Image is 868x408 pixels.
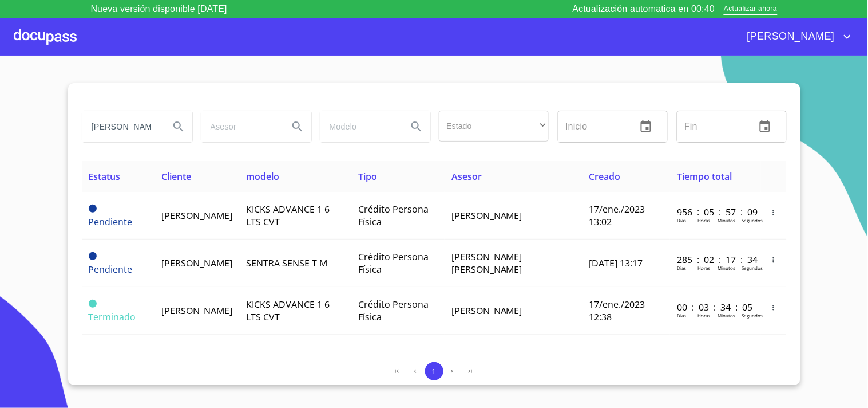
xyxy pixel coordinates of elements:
[246,298,330,323] span: KICKS ADVANCE 1 6 LTS CVT
[161,170,191,183] span: Cliente
[742,217,763,223] p: Segundos
[677,217,686,223] p: Dias
[89,300,97,308] span: Terminado
[89,215,133,228] span: Pendiente
[246,170,279,183] span: modelo
[697,312,710,319] p: Horas
[82,111,160,142] input: search
[403,113,430,140] button: Search
[451,250,522,276] span: [PERSON_NAME] [PERSON_NAME]
[742,312,763,319] p: Segundos
[573,2,715,16] p: Actualización automatica en 00:40
[320,111,398,142] input: search
[724,3,777,15] span: Actualizar ahora
[589,170,621,183] span: Creado
[589,298,645,323] span: 17/ene./2023 12:38
[739,28,854,46] button: account of current user
[589,257,643,269] span: [DATE] 13:17
[246,203,330,228] span: KICKS ADVANCE 1 6 LTS CVT
[451,170,482,183] span: Asesor
[718,265,735,271] p: Minutos
[89,252,97,260] span: Pendiente
[89,205,97,213] span: Pendiente
[358,203,429,228] span: Crédito Persona Física
[677,312,686,319] p: Dias
[89,170,121,183] span: Estatus
[358,250,429,276] span: Crédito Persona Física
[697,217,710,223] p: Horas
[89,311,136,323] span: Terminado
[451,304,522,317] span: [PERSON_NAME]
[739,28,841,46] span: [PERSON_NAME]
[677,301,754,313] p: 00 : 03 : 34 : 05
[358,170,377,183] span: Tipo
[161,304,232,317] span: [PERSON_NAME]
[718,217,735,223] p: Minutos
[284,113,311,140] button: Search
[589,203,645,228] span: 17/ene./2023 13:02
[439,111,549,142] div: ​
[677,206,754,218] p: 956 : 05 : 57 : 09
[718,312,735,319] p: Minutos
[425,362,443,380] button: 1
[677,170,732,183] span: Tiempo total
[451,209,522,222] span: [PERSON_NAME]
[358,298,429,323] span: Crédito Persona Física
[89,263,133,276] span: Pendiente
[246,257,327,269] span: SENTRA SENSE T M
[677,253,754,266] p: 285 : 02 : 17 : 34
[161,209,232,222] span: [PERSON_NAME]
[677,265,686,271] p: Dias
[161,257,232,269] span: [PERSON_NAME]
[432,367,436,376] span: 1
[91,2,227,16] p: Nueva versión disponible [DATE]
[742,265,763,271] p: Segundos
[697,265,710,271] p: Horas
[201,111,279,142] input: search
[165,113,192,140] button: Search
